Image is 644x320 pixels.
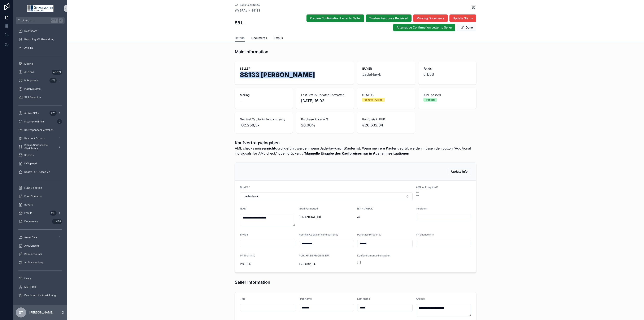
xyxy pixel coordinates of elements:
[240,8,247,13] span: SPAs
[24,195,42,198] span: Fund Contacts
[240,262,295,266] span: 28.00%
[24,236,37,239] span: Asset Data
[16,168,65,176] a: Ready For Trustee V2
[457,24,476,31] button: Done
[240,254,255,257] span: PP final in %
[24,170,50,174] span: Ready For Trustee V2
[240,186,248,189] span: BUYER
[16,27,65,35] a: Dashboard
[449,14,476,22] button: Update Status
[16,283,65,291] a: My Profile
[417,16,444,20] span: Missing Documents
[24,70,34,74] span: All SPAs
[52,70,62,75] div: 45.671
[235,8,247,13] a: SPAs
[24,128,53,132] span: Korrespondenz erstellen
[16,143,65,151] a: Blanko Serienbriefe (Verkäufer)
[24,143,55,150] span: Blanko Serienbriefe (Verkäufer)
[423,93,471,97] span: AML passed
[235,49,268,55] h1: Main information
[416,233,435,236] span: PP change in %
[16,77,65,84] a: bulk actions473
[16,109,65,117] a: Active SPAs473
[301,93,349,97] span: Last Status Updated Formatted
[16,118,65,125] a: Inkorrekte IBANs0
[274,34,283,43] a: Emails
[24,120,44,123] span: Inkorrekte IBANs
[357,215,413,219] span: ok
[24,294,56,297] span: Dashboard KV Abwicklung
[52,219,62,224] div: 11.428
[16,250,65,258] a: Bank accounts
[301,117,349,121] span: Purchase Price in %
[24,79,39,82] span: bulk actions
[235,36,245,40] span: Details
[416,297,425,300] span: Anrede
[240,122,288,128] span: 102.258,37
[24,96,41,99] span: SPA Selection
[235,146,476,156] span: AML checks müssen durchgeführt werden, wenn JadeHawk Käufer ist. Wenn mehrere Käufer geprüft werd...
[357,297,370,300] span: Last Name
[310,16,361,20] span: Prepare Confirmation Letter to Seller
[299,207,318,210] span: IBAN Formatted
[299,215,354,219] span: [FINANCIAL_ID]
[24,277,31,280] span: Users
[397,25,452,30] span: Alternative Confirmation Letter to Seller
[16,201,65,208] a: Buyers
[24,87,40,91] span: Inactive SPAs
[16,234,65,241] a: Asset Data
[301,122,349,128] span: 28.00%
[413,14,448,22] button: Missing Documents
[16,135,65,142] a: Payment Exports
[337,146,345,150] strong: nicht
[240,192,413,200] button: Select Button
[50,211,57,216] div: 210
[306,14,364,22] button: Prepare Confirmation Letter to Seller
[13,24,67,304] div: scrollable content
[24,137,45,140] span: Payment Exports
[24,211,32,215] span: Emails
[423,72,434,77] a: cfb53
[24,62,33,65] span: Mailing
[24,244,39,247] span: AML Checks
[16,44,65,52] a: Anleihe
[240,66,349,71] span: SELLER
[251,8,260,13] a: 88133
[24,29,37,33] span: Dashboard
[362,122,410,128] span: €28.632,34
[299,262,354,266] span: €28.632,34
[423,66,471,71] span: Fonds
[24,285,36,289] span: My Profile
[369,16,408,20] span: Trustee Response Received
[49,111,57,116] div: 473
[251,34,267,43] a: Documents
[19,310,23,315] span: ST
[24,252,42,256] span: Bank accounts
[453,16,473,20] span: Update Status
[16,275,65,282] a: Users
[235,140,476,146] h1: Kaufvertragseingaben
[426,98,435,102] div: Passed
[24,46,33,49] span: Anleihe
[240,233,248,236] span: E-Mail
[16,36,65,43] a: Reporting KV Abwicklung
[235,3,260,7] a: Back to All SPAs
[416,207,427,210] span: Telefonnr
[24,203,33,206] span: Buyers
[16,160,65,167] a: KV Upload
[299,297,312,300] span: First Name
[366,14,412,22] button: Trustee Response Received
[416,186,438,189] span: AML not required?
[16,94,65,101] a: SPA Selection
[362,66,410,71] span: BUYER
[267,146,275,150] strong: nicht
[240,297,245,300] span: Title
[16,85,65,93] a: Inactive SPAs
[57,119,62,124] div: 0
[16,218,65,225] a: Documents11.428
[16,151,65,159] a: Reports
[235,20,246,26] h1: 88133
[24,220,38,223] span: Documents
[27,5,53,12] img: App logo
